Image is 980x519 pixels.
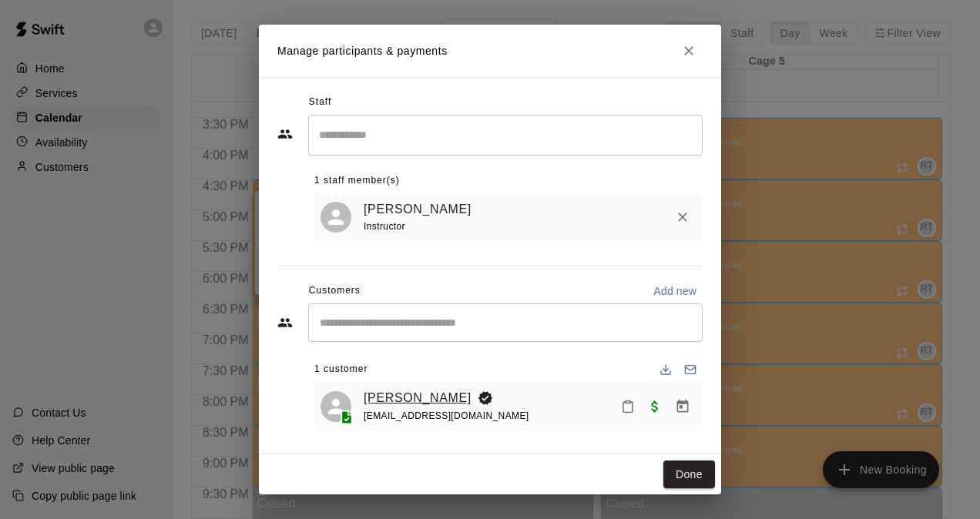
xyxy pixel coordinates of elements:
span: Paid with Card [641,399,669,412]
a: [PERSON_NAME] [364,388,472,408]
button: Manage bookings & payment [669,393,696,420]
div: Hannah Hager [321,391,351,422]
div: Tristen Carranza [321,202,351,233]
p: Add new [653,283,696,299]
button: Remove [669,203,696,231]
div: Search staff [308,115,703,156]
span: 1 customer [314,357,367,382]
span: Instructor [364,221,405,232]
span: Customers [309,279,361,303]
svg: Booking Owner [478,390,493,406]
button: Close [675,37,703,65]
button: Mark attendance [615,393,641,420]
p: Manage participants & payments [277,43,448,59]
button: Email participants [678,357,703,382]
span: [EMAIL_ADDRESS][DOMAIN_NAME] [364,410,529,421]
span: 1 staff member(s) [314,169,400,193]
div: Start typing to search customers... [308,303,703,342]
button: Done [663,460,715,489]
button: Download list [653,357,678,382]
svg: Staff [277,126,293,142]
span: Staff [309,90,331,115]
a: [PERSON_NAME] [364,199,472,219]
button: Add new [647,279,703,303]
svg: Customers [277,315,293,330]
